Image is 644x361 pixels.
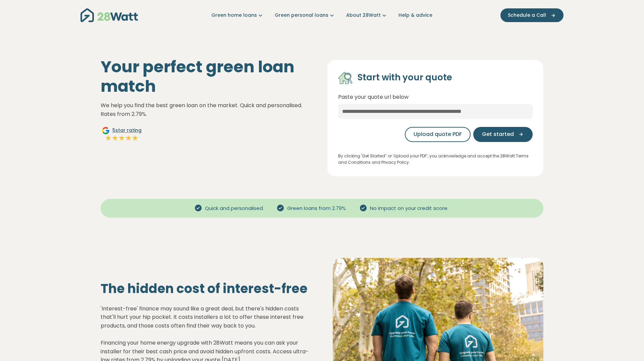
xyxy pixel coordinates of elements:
[338,153,533,165] p: By clicking 'Get Started” or ‘Upload your PDF’, you acknowledge and accept the 28Watt Terms and C...
[338,93,533,101] p: Paste your quote url below
[132,135,139,141] img: Full star
[405,127,471,142] button: Upload quote PDF
[118,135,125,141] img: Full star
[398,12,432,19] a: Help & advice
[101,281,311,296] h2: The hidden cost of interest-free
[112,127,142,134] span: 5 star rating
[284,205,348,212] span: Green loans from 2.79%
[80,8,138,22] img: 28Watt
[508,12,546,19] span: Schedule a Call
[105,135,112,141] img: Full star
[414,130,462,138] span: Upload quote PDF
[101,127,143,143] a: Google5star ratingFull starFull starFull starFull starFull star
[112,135,118,141] img: Full star
[202,205,266,212] span: Quick and personalised
[125,135,132,141] img: Full star
[101,101,317,118] p: We help you find the best green loan on the market. Quick and personalised. Rates from 2.79%.
[101,57,317,96] h1: Your perfect green loan match
[482,130,514,138] span: Get started
[500,8,563,22] button: Schedule a Call
[211,12,264,19] a: Green home loans
[346,12,388,19] a: About 28Watt
[473,127,533,142] button: Get started
[102,127,110,135] img: Google
[80,7,563,24] nav: Main navigation
[358,72,452,83] h4: Start with your quote
[367,205,450,212] span: No impact on your credit score
[275,12,335,19] a: Green personal loans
